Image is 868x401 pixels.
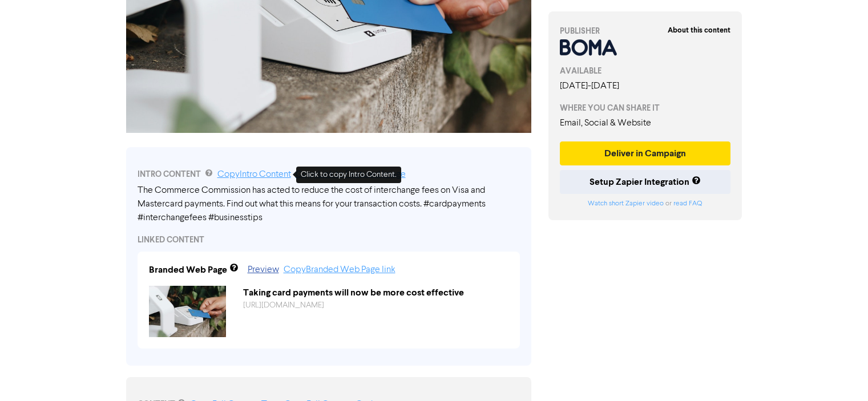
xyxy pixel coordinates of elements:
[138,234,520,246] div: LINKED CONTENT
[248,265,279,274] a: Preview
[588,200,664,207] a: Watch short Zapier video
[138,168,520,181] div: INTRO CONTENT
[560,102,731,114] div: WHERE YOU CAN SHARE IT
[560,170,731,194] button: Setup Zapier Integration
[560,25,731,37] div: PUBLISHER
[217,170,291,179] a: Copy Intro Content
[296,167,401,183] div: Click to copy Intro Content.
[560,199,731,209] div: or
[235,299,517,311] div: https://public2.bomamarketing.com/cp/2adR979P32iK4jSobguLuR?sa=bgJToF0
[243,301,324,309] a: [URL][DOMAIN_NAME]
[560,116,731,130] div: Email, Social & Website
[235,286,517,299] div: Taking card payments will now be more cost effective
[811,346,868,401] iframe: Chat Widget
[138,184,520,225] div: The Commerce Commission has acted to reduce the cost of interchange fees on Visa and Mastercard p...
[560,79,731,93] div: [DATE] - [DATE]
[284,265,395,274] a: Copy Branded Web Page link
[560,65,731,77] div: AVAILABLE
[149,263,227,277] div: Branded Web Page
[673,200,702,207] a: read FAQ
[560,141,731,165] button: Deliver in Campaign
[668,26,730,35] strong: About this content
